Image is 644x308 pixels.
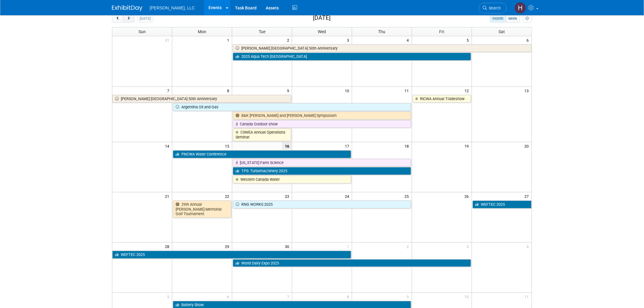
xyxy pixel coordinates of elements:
[499,29,505,34] span: Sat
[284,243,292,250] span: 30
[344,142,352,150] span: 17
[466,36,472,44] span: 5
[198,29,206,34] span: Mon
[404,192,412,200] span: 25
[344,87,352,94] span: 10
[112,5,142,11] img: ExhibitDay
[164,36,172,44] span: 31
[166,87,172,94] span: 7
[173,103,411,111] a: Argentina Oil and Gas
[233,201,411,208] a: RNG WORKS 2025
[284,192,292,200] span: 23
[137,15,153,23] button: [DATE]
[525,17,529,21] i: Personalize Calendar
[487,6,501,10] span: Search
[524,87,532,94] span: 13
[346,36,352,44] span: 3
[406,243,412,250] span: 2
[378,29,386,34] span: Thu
[344,192,352,200] span: 24
[138,29,146,34] span: Sun
[233,176,351,184] a: Western Canada Water
[524,293,532,300] span: 11
[413,95,471,103] a: RICWA Annual Tradeshow
[112,251,351,259] a: WEFTEC 2025
[233,53,471,61] a: 2025 Aqua Tech [GEOGRAPHIC_DATA]
[233,44,532,52] a: [PERSON_NAME] [GEOGRAPHIC_DATA] 50th Anniversary
[226,87,232,94] span: 8
[233,112,411,120] a: B&K [PERSON_NAME] and [PERSON_NAME] Symposium
[226,293,232,300] span: 6
[313,15,331,21] h2: [DATE]
[406,36,412,44] span: 4
[524,142,532,150] span: 20
[123,15,134,23] button: next
[286,36,292,44] span: 2
[173,150,351,158] a: PNCWA Water Conference
[464,87,472,94] span: 12
[346,243,352,250] span: 1
[404,87,412,94] span: 11
[112,15,123,23] button: prev
[526,36,532,44] span: 6
[464,142,472,150] span: 19
[406,293,412,300] span: 9
[164,142,172,150] span: 14
[286,293,292,300] span: 7
[173,201,231,218] a: 29th Annual [PERSON_NAME] Memorial Golf Tournament
[515,2,526,14] img: Hannah Mulholland
[479,3,507,13] a: Search
[164,243,172,250] span: 28
[233,128,291,141] a: CSWEA Annual Operations Seminar
[226,36,232,44] span: 1
[464,293,472,300] span: 10
[523,15,532,23] button: myCustomButton
[166,293,172,300] span: 5
[233,167,411,175] a: TPS: Turbomachinery 2025
[150,5,195,10] span: [PERSON_NAME], LLC
[233,120,411,128] a: Canada Outdoor show
[473,201,532,208] a: WEFTEC 2025
[224,192,232,200] span: 22
[233,159,411,167] a: [US_STATE] Farm Science
[526,243,532,250] span: 4
[490,15,506,23] button: month
[224,243,232,250] span: 29
[282,142,292,150] span: 16
[164,192,172,200] span: 21
[233,259,471,267] a: World Dairy Expo 2025
[286,87,292,94] span: 9
[506,15,520,23] button: week
[404,142,412,150] span: 18
[112,95,291,103] a: [PERSON_NAME] [GEOGRAPHIC_DATA] 50th Anniversary
[464,192,472,200] span: 26
[224,142,232,150] span: 15
[259,29,265,34] span: Tue
[466,243,472,250] span: 3
[318,29,326,34] span: Wed
[346,293,352,300] span: 8
[439,29,444,34] span: Fri
[524,192,532,200] span: 27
